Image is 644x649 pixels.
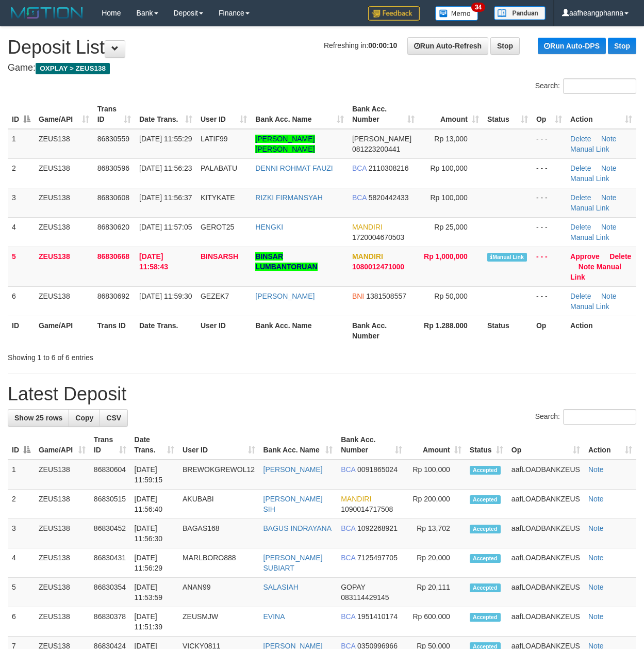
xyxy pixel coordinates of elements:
[8,316,35,345] th: ID
[352,164,367,172] span: BCA
[35,430,90,460] th: Game/API: activate to sort column ascending
[139,193,192,202] span: [DATE] 11:56:37
[532,158,566,188] td: - - -
[35,578,90,607] td: ZEUS138
[532,188,566,217] td: - - -
[130,607,178,637] td: [DATE] 11:51:39
[8,348,260,363] div: Showing 1 to 6 of 6 entries
[97,193,129,202] span: 86830608
[8,519,35,548] td: 3
[466,430,507,460] th: Status: activate to sort column ascending
[35,286,93,316] td: ZEUS138
[8,37,636,58] h1: Deposit List
[90,519,130,548] td: 86830452
[8,607,35,637] td: 6
[563,409,636,425] input: Search:
[90,578,130,607] td: 86830354
[471,3,485,12] span: 34
[507,460,584,490] td: aafLOADBANKZEUS
[263,583,299,591] a: SALASIAH
[406,460,466,490] td: Rp 100,000
[601,164,617,172] a: Note
[570,204,609,212] a: Manual Link
[8,286,35,316] td: 6
[579,263,595,271] a: Note
[419,100,483,129] th: Amount: activate to sort column ascending
[97,135,129,143] span: 86830559
[419,316,483,345] th: Rp 1.288.000
[97,223,129,231] span: 86830620
[35,129,93,159] td: ZEUS138
[139,292,192,300] span: [DATE] 11:59:30
[434,135,468,143] span: Rp 13,000
[135,100,196,129] th: Date Trans.: activate to sort column ascending
[435,6,478,21] img: Button%20Memo.svg
[352,252,383,261] span: MANDIRI
[255,252,317,271] a: BINSAR LUMBANTORUAN
[8,548,35,578] td: 4
[130,460,178,490] td: [DATE] 11:59:15
[97,252,129,261] span: 86830668
[259,430,337,460] th: Bank Acc. Name: activate to sort column ascending
[201,193,235,202] span: KITYKATE
[178,548,259,578] td: MARLBORO888
[348,100,419,129] th: Bank Acc. Number: activate to sort column ascending
[507,519,584,548] td: aafLOADBANKZEUS
[196,316,251,345] th: User ID
[563,78,636,94] input: Search:
[263,554,323,572] a: [PERSON_NAME] SUBIART
[14,414,62,422] span: Show 25 rows
[178,460,259,490] td: BREWOKGREWOL12
[90,460,130,490] td: 86830604
[263,465,323,474] a: [PERSON_NAME]
[263,495,323,513] a: [PERSON_NAME] SIH
[341,612,355,621] span: BCA
[341,583,365,591] span: GOPAY
[8,384,636,404] h1: Latest Deposit
[601,223,617,231] a: Note
[609,252,631,261] a: Delete
[570,135,591,143] a: Delete
[130,430,178,460] th: Date Trans.: activate to sort column ascending
[35,188,93,217] td: ZEUS138
[100,409,128,427] a: CSV
[8,217,35,247] td: 4
[532,129,566,159] td: - - -
[35,100,93,129] th: Game/API: activate to sort column ascending
[352,135,411,143] span: [PERSON_NAME]
[566,316,636,345] th: Action
[470,583,501,592] span: Accepted
[601,292,617,300] a: Note
[8,158,35,188] td: 2
[407,37,488,55] a: Run Auto-Refresh
[406,519,466,548] td: Rp 13,702
[570,174,609,183] a: Manual Link
[90,548,130,578] td: 86830431
[532,286,566,316] td: - - -
[588,465,604,474] a: Note
[130,578,178,607] td: [DATE] 11:53:59
[570,252,600,261] a: Approve
[507,548,584,578] td: aafLOADBANKZEUS
[601,193,617,202] a: Note
[35,548,90,578] td: ZEUS138
[35,490,90,519] td: ZEUS138
[255,223,283,231] a: HENGKI
[130,490,178,519] td: [DATE] 11:56:40
[178,490,259,519] td: AKUBABI
[8,247,35,286] td: 5
[588,612,604,621] a: Note
[139,135,192,143] span: [DATE] 11:55:29
[434,223,468,231] span: Rp 25,000
[251,316,348,345] th: Bank Acc. Name
[352,233,404,241] span: Copy 1720004670503 to clipboard
[570,302,609,311] a: Manual Link
[368,41,397,50] strong: 00:00:10
[608,38,636,54] a: Stop
[352,145,400,153] span: Copy 081223200441 to clipboard
[255,164,333,172] a: DENNI ROHMAT FAUZI
[588,524,604,532] a: Note
[406,578,466,607] td: Rp 20,111
[341,465,355,474] span: BCA
[366,292,406,300] span: Copy 1381508557 to clipboard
